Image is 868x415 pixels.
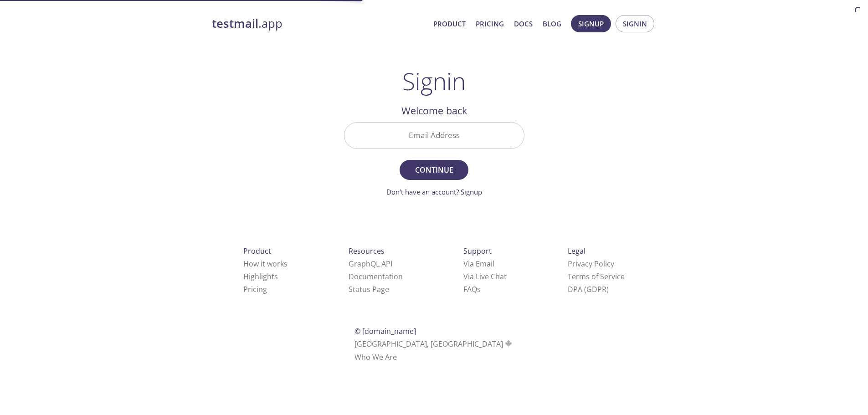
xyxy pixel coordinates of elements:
[568,284,609,294] a: DPA (GDPR)
[616,15,654,32] button: Signin
[354,326,416,336] span: © [DOMAIN_NAME]
[568,246,586,256] span: Legal
[463,246,492,256] span: Support
[354,352,397,362] a: Who We Are
[463,272,507,282] a: Via Live Chat
[212,16,426,31] a: testmail.app
[243,284,267,294] a: Pricing
[543,18,561,30] a: Blog
[243,272,278,282] a: Highlights
[344,103,524,118] h2: Welcome back
[386,187,482,196] a: Don't have an account? Signup
[578,18,604,30] span: Signup
[354,339,514,349] span: [GEOGRAPHIC_DATA], [GEOGRAPHIC_DATA]
[349,259,392,269] a: GraphQL API
[571,15,611,32] button: Signup
[410,164,458,176] span: Continue
[463,284,481,294] a: FAQ
[568,259,614,269] a: Privacy Policy
[402,67,466,95] h1: Signin
[623,18,647,30] span: Signin
[243,259,288,269] a: How it works
[568,272,625,282] a: Terms of Service
[349,272,403,282] a: Documentation
[463,259,494,269] a: Via Email
[349,246,385,256] span: Resources
[400,160,468,180] button: Continue
[433,18,466,30] a: Product
[477,284,481,294] span: s
[212,15,258,31] strong: testmail
[349,284,389,294] a: Status Page
[514,18,533,30] a: Docs
[476,18,504,30] a: Pricing
[243,246,271,256] span: Product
